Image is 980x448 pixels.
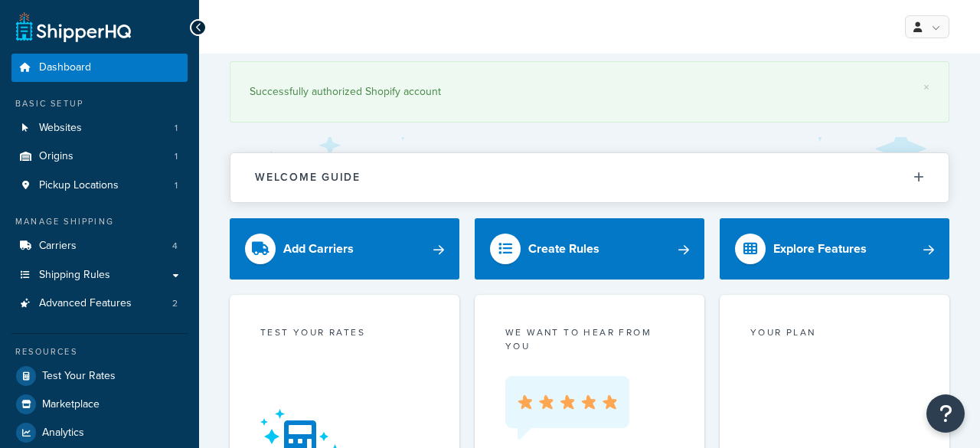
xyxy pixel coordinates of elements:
[42,370,116,383] span: Test Your Rates
[11,261,188,289] a: Shipping Rules
[250,81,929,103] div: Successfully authorized Shopify account
[39,269,110,282] span: Shipping Rules
[42,398,100,411] span: Marketplace
[11,114,188,142] li: Websites
[39,150,73,163] span: Origins
[11,172,188,200] li: Pickup Locations
[11,419,188,446] a: Analytics
[11,289,188,318] a: Advanced Features2
[39,122,82,135] span: Websites
[11,54,188,82] a: Dashboard
[11,391,188,418] a: Marketplace
[11,142,188,171] li: Origins
[11,172,188,200] a: Pickup Locations1
[11,232,188,260] li: Carriers
[11,362,188,390] a: Test Your Rates
[11,97,188,110] div: Basic Setup
[230,218,459,280] a: Add Carriers
[283,238,354,260] div: Add Carriers
[475,218,704,280] a: Create Rules
[172,297,178,310] span: 2
[42,427,84,440] span: Analytics
[39,61,91,74] span: Dashboard
[175,179,178,192] span: 1
[175,122,178,135] span: 1
[11,345,188,358] div: Resources
[11,142,188,171] a: Origins1
[172,240,178,253] span: 4
[11,114,188,142] a: Websites1
[260,325,429,343] div: Test your rates
[720,218,949,280] a: Explore Features
[175,150,178,163] span: 1
[750,325,919,343] div: Your Plan
[11,289,188,318] li: Advanced Features
[773,238,867,260] div: Explore Features
[528,238,599,260] div: Create Rules
[255,172,361,183] h2: Welcome Guide
[39,179,119,192] span: Pickup Locations
[230,153,949,201] button: Welcome Guide
[11,215,188,228] div: Manage Shipping
[926,394,965,433] button: Open Resource Center
[39,297,132,310] span: Advanced Features
[39,240,77,253] span: Carriers
[505,325,674,353] p: we want to hear from you
[923,81,929,93] a: ×
[11,232,188,260] a: Carriers4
